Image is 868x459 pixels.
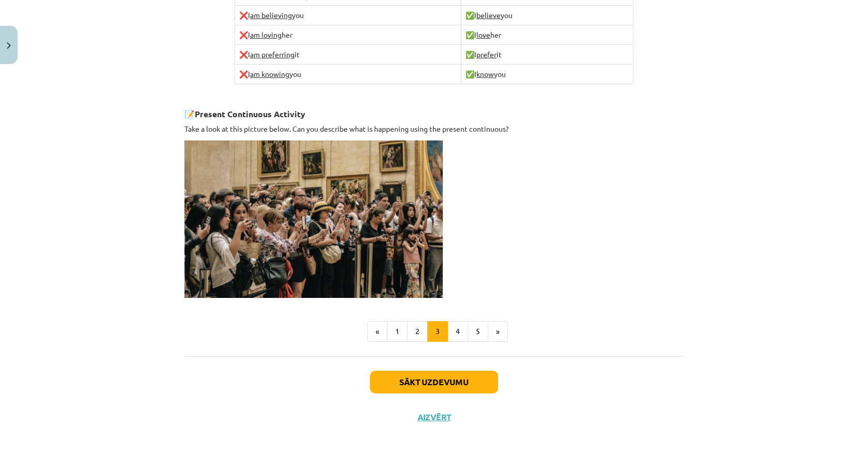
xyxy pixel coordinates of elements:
[250,10,292,20] u: am believing
[239,30,248,39] span: ❌
[7,42,11,49] img: icon-close-lesson-0947bae3869378f0d4975bcd49f059093ad1ed9edebbc8119c70593378902aed.svg
[476,50,497,59] u: prefer
[184,123,684,134] p: Take a look at this picture below. Can you describe what is happening using the present continuous?
[476,69,494,78] u: know
[367,321,388,342] button: «
[466,69,474,78] span: ✅
[387,321,408,342] button: 1
[466,50,474,59] span: ✅
[235,25,461,45] td: I her
[461,45,633,65] td: I it
[235,45,461,65] td: I it
[414,412,454,422] button: Aizvērt
[184,101,684,120] h3: 📝
[466,30,474,39] span: ✅
[235,65,461,84] td: I you
[461,25,633,45] td: I her
[427,321,448,342] button: 3
[239,10,248,20] span: ❌
[476,10,501,20] u: believe
[184,321,684,342] nav: Page navigation example
[407,321,428,342] button: 2
[250,69,289,78] u: am knowing
[370,371,498,393] button: Sākt uzdevumu
[250,30,282,39] u: am loving
[488,321,508,342] button: »
[195,108,305,119] strong: Present Continuous Activity
[239,50,248,59] span: ❌
[447,321,468,342] button: 4
[250,50,295,59] u: am preferring
[461,65,633,84] td: I you
[235,6,461,25] td: I you
[466,10,474,20] span: ✅
[476,30,490,39] u: love
[239,69,248,78] span: ❌
[468,321,488,342] button: 5
[461,6,633,25] td: I you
